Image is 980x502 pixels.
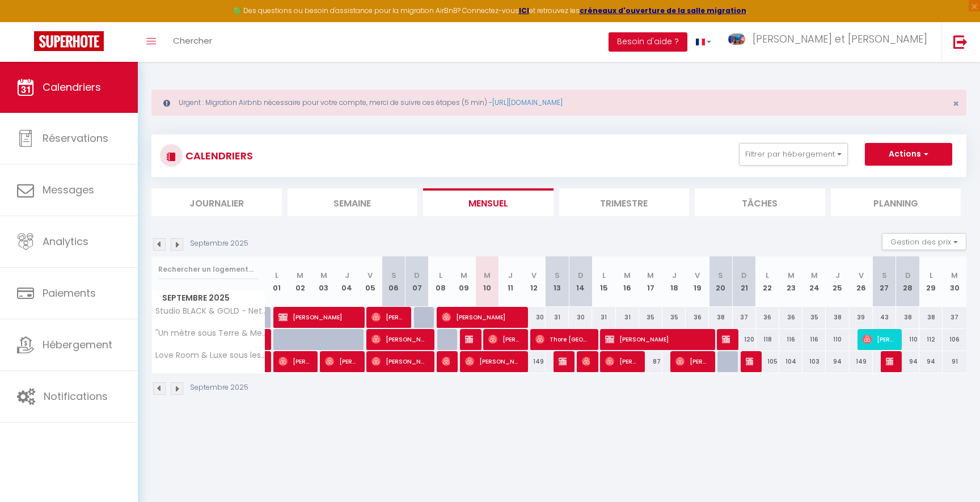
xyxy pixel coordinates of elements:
div: 35 [802,307,826,328]
th: 11 [499,256,522,307]
div: 149 [522,351,546,372]
abbr: M [788,270,795,281]
th: 01 [265,256,289,307]
li: Planning [831,188,961,216]
th: 12 [522,256,546,307]
a: [PERSON_NAME] [265,351,271,373]
div: 149 [850,351,873,372]
span: Nada El yagoubi [465,328,473,350]
th: 18 [662,256,686,307]
th: 23 [779,256,802,307]
th: 02 [289,256,312,307]
th: 25 [826,256,849,307]
span: [PERSON_NAME] [371,328,426,350]
th: 17 [639,256,662,307]
abbr: D [905,270,911,281]
div: 94 [919,351,943,372]
img: ... [728,33,745,45]
abbr: S [718,270,723,281]
th: 08 [429,256,452,307]
span: Studio BLACK & GOLD - Netflix - Wifi - Gare 2 minutes [154,307,267,315]
th: 21 [733,256,756,307]
abbr: V [531,270,537,281]
div: 36 [756,307,779,328]
span: [PERSON_NAME] [746,351,754,372]
abbr: L [930,270,933,281]
th: 26 [850,256,873,307]
div: 116 [802,329,826,350]
span: [PERSON_NAME] [722,328,730,350]
div: 94 [896,351,919,372]
span: Septembre 2025 [152,290,265,306]
div: 118 [756,329,779,350]
div: 36 [686,307,709,328]
div: Urgent : Migration Airbnb nécessaire pour votre compte, merci de suivre ces étapes (5 min) - [151,90,966,116]
div: 94 [826,351,849,372]
th: 30 [943,256,966,307]
span: [PERSON_NAME] et [PERSON_NAME] [753,32,927,46]
div: 105 [756,351,779,372]
span: Love Room & Luxe sous les colombages d'Alsace [154,351,267,360]
abbr: M [624,270,631,281]
abbr: V [859,270,864,281]
div: 43 [873,307,896,328]
th: 07 [405,256,429,307]
abbr: S [391,270,396,281]
th: 22 [756,256,779,307]
div: 38 [709,307,732,328]
span: [PERSON_NAME] [559,351,567,372]
span: [PERSON_NAME] [675,351,707,372]
div: 31 [546,307,569,328]
div: 35 [662,307,686,328]
span: [PERSON_NAME] [PERSON_NAME] [465,351,519,372]
a: créneaux d'ouverture de la salle migration [580,6,746,15]
th: 20 [709,256,732,307]
abbr: D [741,270,747,281]
abbr: L [439,270,442,281]
button: Ouvrir le widget de chat LiveChat [9,5,43,39]
div: 31 [592,307,615,328]
th: 15 [592,256,615,307]
abbr: J [672,270,677,281]
abbr: V [367,270,373,281]
th: 29 [919,256,943,307]
div: 110 [826,329,849,350]
button: Close [953,99,959,109]
div: 31 [616,307,639,328]
button: Besoin d'aide ? [609,32,687,52]
span: Messages [43,183,94,197]
span: × [953,96,959,111]
div: 106 [943,329,966,350]
span: [PERSON_NAME] [442,306,519,328]
abbr: J [345,270,349,281]
button: Actions [865,143,952,166]
th: 14 [569,256,592,307]
span: [PERSON_NAME] [278,306,356,328]
div: 37 [733,307,756,328]
abbr: M [811,270,818,281]
abbr: S [555,270,560,281]
th: 03 [312,256,335,307]
strong: ICI [519,6,529,15]
a: [URL][DOMAIN_NAME] [492,98,563,107]
abbr: J [508,270,513,281]
span: Réservations [43,131,108,145]
th: 04 [335,256,358,307]
th: 05 [358,256,382,307]
th: 19 [686,256,709,307]
div: 39 [850,307,873,328]
div: 38 [826,307,849,328]
span: [PERSON_NAME] [605,351,636,372]
a: Chercher [164,22,221,62]
abbr: M [297,270,303,281]
span: Chercher [173,35,212,47]
th: 09 [452,256,475,307]
div: 103 [802,351,826,372]
span: "Un mètre sous Terre & Mer" SPA-Wellness-Loveroom [154,329,267,338]
div: 36 [779,307,802,328]
button: Gestion des prix [882,233,966,250]
span: [PERSON_NAME] [488,328,519,350]
span: Paiements [43,286,96,300]
abbr: D [578,270,584,281]
span: [PERSON_NAME] [PERSON_NAME] [325,351,356,372]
